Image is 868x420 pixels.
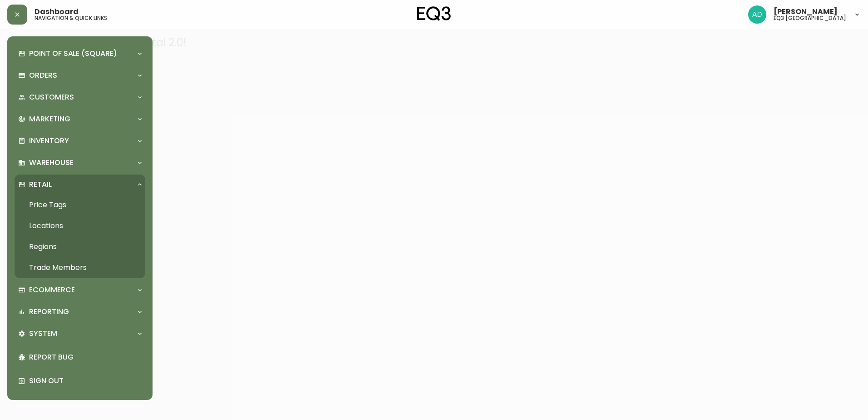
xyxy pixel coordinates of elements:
[29,158,74,168] p: Warehouse
[29,329,57,339] p: System
[29,352,142,362] p: Report Bug
[29,180,52,190] p: Retail
[15,65,145,85] div: Orders
[35,8,79,15] span: Dashboard
[748,5,766,24] img: 308eed972967e97254d70fe596219f44
[29,92,74,102] p: Customers
[29,307,69,317] p: Reporting
[29,136,69,146] p: Inventory
[15,257,145,278] a: Trade Members
[15,131,145,151] div: Inventory
[29,49,117,59] p: Point of Sale (Square)
[417,6,451,21] img: logo
[15,153,145,173] div: Warehouse
[29,285,75,295] p: Ecommerce
[15,109,145,129] div: Marketing
[15,236,145,257] a: Regions
[15,175,145,195] div: Retail
[15,87,145,107] div: Customers
[29,114,70,124] p: Marketing
[15,324,145,344] div: System
[15,215,145,236] a: Locations
[29,70,57,80] p: Orders
[15,44,145,64] div: Point of Sale (Square)
[35,15,107,21] h5: navigation & quick links
[15,345,145,369] div: Report Bug
[29,376,142,386] p: Sign Out
[15,369,145,393] div: Sign Out
[774,8,838,15] span: [PERSON_NAME]
[15,195,145,215] a: Price Tags
[15,302,145,322] div: Reporting
[15,280,145,300] div: Ecommerce
[774,15,846,21] h5: eq3 [GEOGRAPHIC_DATA]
